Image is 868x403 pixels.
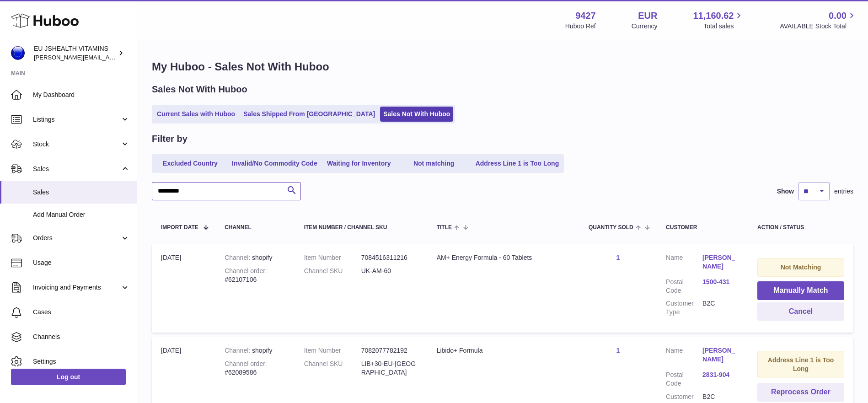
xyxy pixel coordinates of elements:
button: Reprocess Order [757,383,844,402]
span: entries [834,187,853,196]
dt: Item Number [304,346,361,355]
a: Address Line 1 is Too Long [472,156,563,171]
dt: Channel SKU [304,360,361,377]
strong: Channel order [225,267,267,274]
button: Manually Match [757,281,844,300]
span: Sales [33,165,120,173]
h2: Sales Not With Huboo [152,83,247,96]
dd: UK-AM-60 [361,267,418,275]
div: EU JSHEALTH VITAMINS [34,44,116,62]
strong: 9427 [575,10,596,22]
a: Log out [11,369,126,385]
span: Usage [33,258,130,267]
a: Sales Shipped From [GEOGRAPHIC_DATA] [240,107,378,122]
span: 0.00 [829,10,847,22]
strong: EUR [638,10,657,22]
dd: LIB+30-EU-[GEOGRAPHIC_DATA] [361,360,418,377]
span: Total sales [703,22,744,31]
strong: Not Matching [781,263,821,271]
div: #62107106 [225,267,286,284]
label: Show [777,187,794,196]
div: Channel [225,225,286,231]
div: AM+ Energy Formula - 60 Tablets [437,253,570,262]
div: #62089586 [225,360,286,377]
strong: Channel order [225,360,267,367]
div: Customer [666,225,739,231]
span: Channels [33,333,130,341]
div: Item Number / Channel SKU [304,225,418,231]
span: 11,160.62 [693,10,734,22]
strong: Channel [225,254,252,261]
span: Add Manual Order [33,210,130,219]
a: Current Sales with Huboo [154,107,238,122]
div: shopify [225,346,286,355]
a: 11,160.62 Total sales [693,10,744,31]
span: Listings [33,115,120,124]
a: 1 [616,254,620,261]
span: Sales [33,188,130,197]
img: laura@jessicasepel.com [11,46,25,60]
span: Import date [161,225,198,231]
strong: Address Line 1 is Too Long [768,356,834,372]
a: Invalid/No Commodity Code [229,156,321,171]
a: Waiting for Inventory [322,156,396,171]
a: 1500-431 [702,278,739,286]
a: 0.00 AVAILABLE Stock Total [780,10,857,31]
h1: My Huboo - Sales Not With Huboo [152,59,853,74]
a: [PERSON_NAME] [702,253,739,271]
h2: Filter by [152,133,188,145]
td: [DATE] [152,244,215,333]
button: Cancel [757,302,844,321]
dd: B2C [702,299,739,317]
strong: Channel [225,347,252,354]
dt: Name [666,346,702,366]
div: shopify [225,253,286,262]
span: AVAILABLE Stock Total [780,22,857,31]
dt: Postal Code [666,371,702,388]
span: Cases [33,308,130,317]
dd: 7084516311216 [361,253,418,262]
div: Action / Status [757,225,844,231]
dt: Channel SKU [304,267,361,275]
span: Invoicing and Payments [33,283,120,292]
span: My Dashboard [33,91,130,99]
a: Excluded Country [154,156,227,171]
dt: Name [666,253,702,273]
a: [PERSON_NAME] [702,346,739,364]
a: Not matching [397,156,471,171]
div: Huboo Ref [565,22,596,31]
span: Settings [33,357,130,366]
dd: 7082077782192 [361,346,418,355]
a: Sales Not With Huboo [380,107,453,122]
div: Libido+ Formula [437,346,570,355]
span: [PERSON_NAME][EMAIL_ADDRESS][DOMAIN_NAME] [34,54,183,61]
dt: Item Number [304,253,361,262]
a: 1 [616,347,620,354]
span: Stock [33,140,120,149]
span: Quantity Sold [589,225,633,231]
a: 2831-904 [702,371,739,379]
span: Orders [33,234,120,242]
div: Currency [632,22,658,31]
dt: Postal Code [666,278,702,295]
dt: Customer Type [666,299,702,317]
span: Title [437,225,452,231]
